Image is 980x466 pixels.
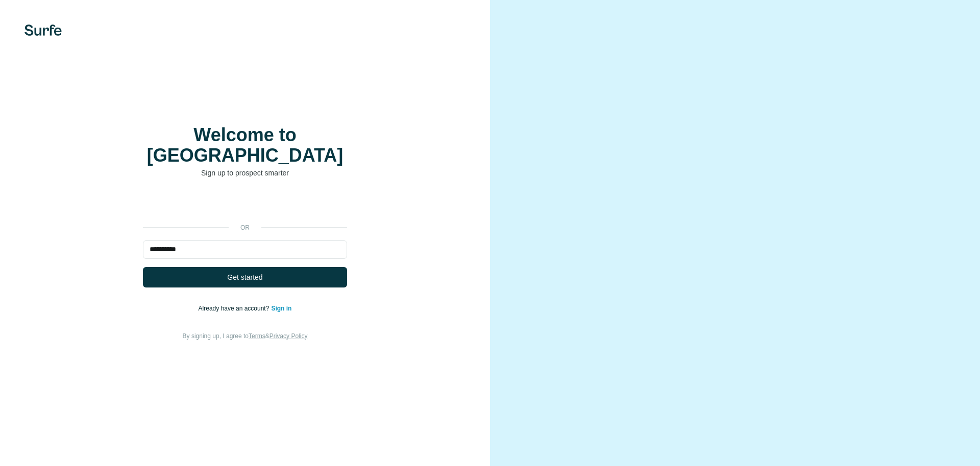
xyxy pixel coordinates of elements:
[271,305,291,312] a: Sign in
[143,168,347,178] p: Sign up to prospect smarter
[143,267,347,287] button: Get started
[183,332,308,340] span: By signing up, I agree to &
[138,193,352,216] iframe: Schaltfläche „Über Google anmelden“
[249,332,265,340] a: Terms
[227,272,262,282] span: Get started
[229,223,261,232] p: or
[143,125,347,166] h1: Welcome to [GEOGRAPHIC_DATA]
[199,305,272,312] span: Already have an account?
[269,332,308,340] a: Privacy Policy
[24,25,62,36] img: Surfe's logo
